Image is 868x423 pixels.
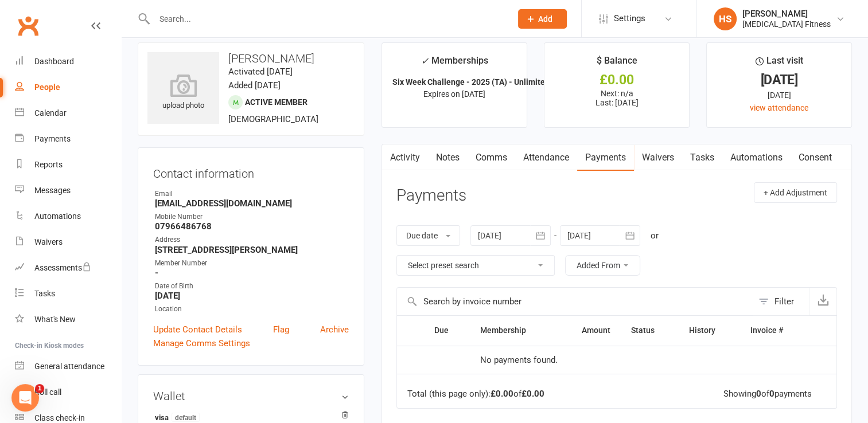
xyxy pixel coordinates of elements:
a: Payments [577,144,634,171]
div: [MEDICAL_DATA] Fitness [742,19,831,29]
div: Address [155,234,349,245]
div: Assessments [34,263,91,272]
i: ✓ [421,56,429,66]
div: Location [155,304,349,315]
a: Archive [320,323,349,336]
a: Assessments [15,255,121,281]
a: Manage Comms Settings [153,336,250,350]
span: default [172,413,200,422]
div: Member Number [155,258,349,269]
input: Search by invoice number [397,288,753,315]
a: view attendance [750,103,808,112]
div: [PERSON_NAME] [742,9,831,19]
a: Attendance [515,144,577,171]
a: Waivers [15,229,121,255]
th: Invoice # [740,316,809,345]
a: Calendar [15,100,121,126]
div: Roll call [34,387,61,397]
td: No payments found. [470,346,621,374]
div: Reports [34,160,63,169]
h3: Wallet [153,390,349,402]
time: Added [DATE] [228,80,281,91]
div: HS [714,7,737,30]
th: History [679,316,740,345]
h3: Contact information [153,163,349,180]
a: Messages [15,178,121,203]
strong: 0 [769,389,774,399]
strong: [EMAIL_ADDRESS][DOMAIN_NAME] [155,198,349,209]
h3: [PERSON_NAME] [147,52,355,65]
button: Due date [396,225,460,246]
th: Status [621,316,678,345]
strong: £0.00 [521,389,544,399]
div: Email [155,189,349,199]
p: Next: n/a Last: [DATE] [555,89,679,107]
a: Clubworx [14,11,42,40]
h3: Payments [396,187,466,205]
time: Activated [DATE] [228,66,293,77]
div: Date of Birth [155,281,349,292]
a: What's New [15,307,121,332]
button: Add [518,9,567,29]
div: People [34,83,60,92]
a: Dashboard [15,49,121,75]
div: Payments [34,134,71,143]
div: Showing of payments [723,389,812,399]
div: $ Balance [597,53,637,74]
a: Update Contact Details [153,323,242,336]
a: General attendance kiosk mode [15,354,121,379]
a: Payments [15,126,121,152]
a: Reports [15,152,121,178]
strong: - [155,268,349,278]
strong: 07966486768 [155,221,349,232]
div: [DATE] [717,74,841,86]
strong: Six Week Challenge - 2025 (TA) - Unlimited [392,77,550,87]
div: or [651,229,659,242]
div: Mobile Number [155,211,349,222]
a: Consent [791,144,840,171]
span: 1 [35,384,44,393]
a: People [15,75,121,100]
div: Class check-in [34,413,85,422]
div: [DATE] [717,89,841,101]
span: [DEMOGRAPHIC_DATA] [228,114,318,124]
th: Amount [556,316,621,345]
div: Automations [34,211,81,221]
button: Filter [753,288,809,315]
a: Comms [468,144,515,171]
a: Tasks [682,144,722,171]
div: upload photo [147,74,219,112]
strong: visa [155,413,343,422]
a: Automations [722,144,791,171]
div: Dashboard [34,57,74,66]
th: Due [424,316,470,345]
span: Settings [614,6,645,32]
div: Waivers [34,237,63,246]
div: Tasks [34,289,55,298]
iframe: Intercom live chat [11,384,39,412]
span: Expires on [DATE] [423,89,485,99]
div: General attendance [34,362,104,371]
div: Total (this page only): of [407,389,544,399]
div: Messages [34,186,71,195]
a: Tasks [15,281,121,307]
div: Last visit [755,53,803,74]
a: Roll call [15,379,121,405]
strong: [DATE] [155,291,349,301]
div: Filter [774,295,794,308]
a: Flag [273,323,289,336]
div: What's New [34,315,76,324]
div: Memberships [421,53,488,75]
a: Notes [428,144,468,171]
th: Membership [470,316,556,345]
a: Automations [15,203,121,229]
div: Calendar [34,108,67,117]
strong: £0.00 [491,389,513,399]
span: Add [538,14,552,23]
span: Active member [245,97,308,107]
a: Waivers [634,144,682,171]
div: £0.00 [555,74,679,86]
input: Search... [151,11,503,27]
a: Activity [382,144,428,171]
strong: 0 [756,389,761,399]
